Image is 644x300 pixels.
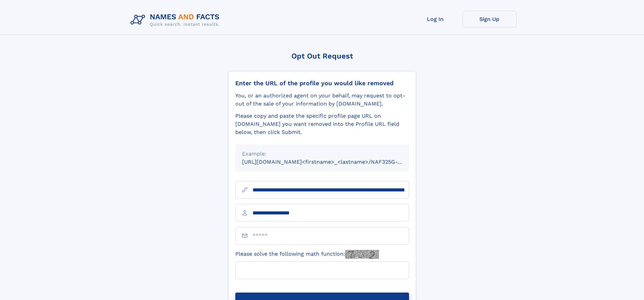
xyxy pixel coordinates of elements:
[235,92,409,108] div: You, or an authorized agent on your behalf, may request to opt-out of the sale of your informatio...
[408,11,462,27] a: Log In
[242,159,422,165] small: [URL][DOMAIN_NAME]<firstname>_<lastname>/NAF325G-xxxxxxxx
[228,52,416,60] div: Opt Out Request
[462,11,517,27] a: Sign Up
[128,11,225,29] img: Logo Names and Facts
[242,150,402,158] div: Example:
[235,112,409,136] div: Please copy and paste the specific profile page URL on [DOMAIN_NAME] you want removed into the Pr...
[235,79,409,87] div: Enter the URL of the profile you would like removed
[235,250,379,259] label: Please solve the following math function:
